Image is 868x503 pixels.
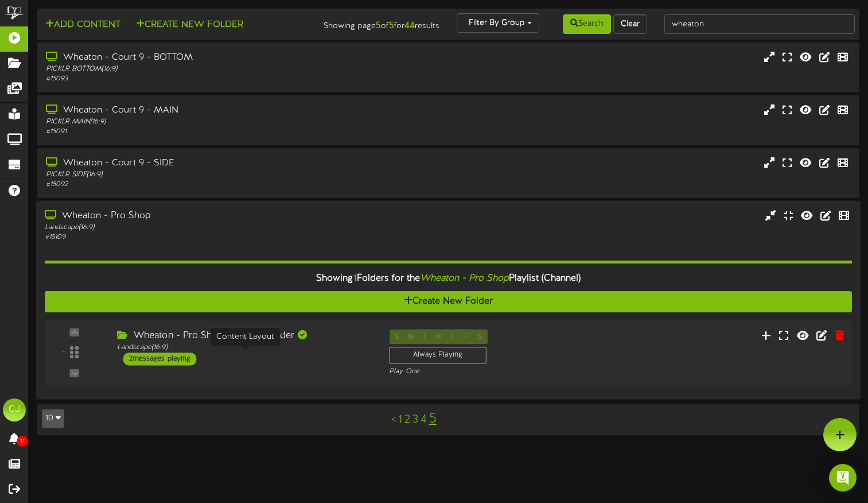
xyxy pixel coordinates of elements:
[46,117,371,127] div: PICKLR MAIN ( 16:9 )
[46,104,371,117] div: Wheaton - Court 9 - MAIN
[117,343,371,353] div: Landscape ( 16:9 )
[420,273,509,284] i: Wheaton - Pro Shop
[46,64,371,74] div: PICKLR BOTTOM ( 16:9 )
[412,413,418,426] a: 3
[117,330,371,343] div: Wheaton - Pro Shop - Default Folder
[42,409,64,428] button: 10
[429,412,437,427] a: 5
[46,51,371,64] div: Wheaton - Court 9 - BOTTOM
[46,74,371,84] div: # 15093
[36,266,861,291] div: Showing Folders for the Playlist (Channel)
[46,170,371,180] div: PICKLR SIDE ( 16:9 )
[664,14,855,34] input: -- Search Playlists by Name --
[389,347,486,364] div: Always Playing
[42,18,124,32] button: Add Content
[46,127,371,137] div: # 15091
[46,180,371,189] div: # 15092
[398,413,402,426] a: 1
[17,436,28,447] span: 11
[45,210,371,223] div: Wheaton - Pro Shop
[404,21,415,31] strong: 44
[389,21,394,31] strong: 5
[404,413,410,426] a: 2
[391,413,396,426] a: <
[45,233,371,242] div: # 15109
[613,14,647,34] button: Clear
[563,14,611,34] button: Search
[457,13,539,33] button: Filter By Group
[376,21,381,31] strong: 5
[123,353,197,365] div: 2 messages playing
[829,464,857,492] div: Open Intercom Messenger
[45,291,852,312] button: Create New Folder
[3,398,26,421] div: CJ
[310,13,448,33] div: Showing page of for results
[46,157,371,170] div: Wheaton - Court 9 - SIDE
[45,223,371,233] div: Landscape ( 16:9 )
[133,18,247,32] button: Create New Folder
[421,413,427,426] a: 4
[389,367,575,377] div: Play One
[353,273,357,284] span: 1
